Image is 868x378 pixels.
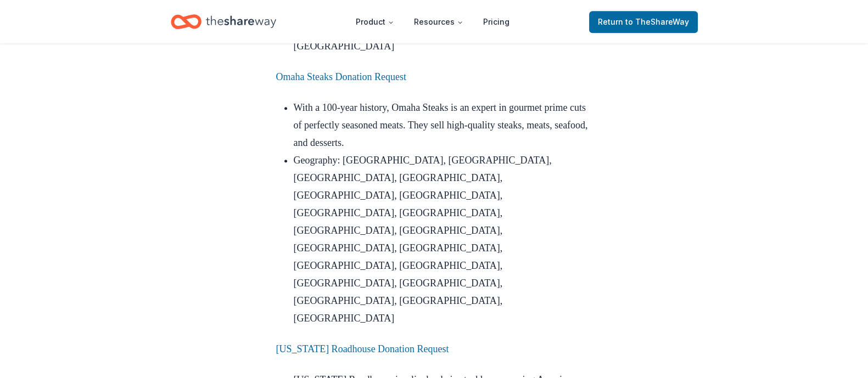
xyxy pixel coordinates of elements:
span: to TheShareWay [625,17,689,26]
nav: Main [347,9,518,35]
li: Geography: [GEOGRAPHIC_DATA], [GEOGRAPHIC_DATA], [GEOGRAPHIC_DATA], [GEOGRAPHIC_DATA], [GEOGRAPHI... [294,151,592,327]
li: With a 100-year history, Omaha Steaks is an expert in gourmet prime cuts of perfectly seasoned me... [294,99,592,151]
a: Omaha Steaks Donation Request [276,71,406,82]
a: [US_STATE] Roadhouse Donation Request [276,343,449,354]
a: Returnto TheShareWay [589,11,698,33]
span: Return [598,15,689,29]
a: Home [171,9,276,35]
a: Pricing [474,11,518,33]
button: Resources [405,11,472,33]
button: Product [347,11,403,33]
